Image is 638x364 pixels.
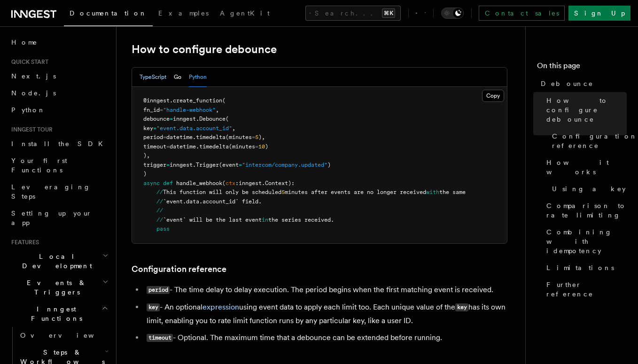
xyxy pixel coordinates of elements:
[143,107,160,113] span: fn_id
[156,217,163,223] span: //
[537,75,627,92] a: Debounce
[143,162,166,168] span: trigger
[235,180,239,186] span: :
[541,79,593,88] span: Debounce
[239,180,262,186] span: inngest
[546,201,627,220] span: Comparison to rate limiting
[174,68,181,87] button: Go
[11,38,38,47] span: Home
[11,72,56,80] span: Next.js
[482,90,504,102] button: Copy
[156,189,163,195] span: //
[147,303,160,311] code: key
[163,189,281,195] span: This function will only be scheduled
[163,134,166,140] span: =
[285,189,426,195] span: minutes after events are no longer received
[8,304,101,323] span: Inngest Functions
[268,217,331,223] span: the series received
[546,263,614,272] span: Limitations
[331,217,334,223] span: .
[265,143,268,150] span: )
[199,143,229,150] span: timedelta
[568,6,630,21] a: Sign Up
[226,180,235,186] span: ctx
[176,180,222,186] span: handle_webhook
[8,85,110,101] a: Node.js
[11,140,109,147] span: Install the SDK
[546,96,627,124] span: How to configure debounce
[143,180,160,186] span: async
[281,189,285,195] span: 5
[426,189,439,195] span: with
[543,92,627,128] a: How to configure debounce
[258,134,265,140] span: ),
[548,128,627,154] a: Configuration reference
[552,132,638,150] span: Configuration reference
[8,34,110,51] a: Home
[156,207,163,214] span: //
[258,198,262,205] span: .
[219,162,239,168] span: (event
[222,180,226,186] span: (
[255,134,258,140] span: 5
[262,180,265,186] span: .
[8,239,39,246] span: Features
[153,125,156,132] span: =
[16,327,110,344] a: Overview
[143,143,166,150] span: timeout
[11,89,56,97] span: Node.js
[202,302,239,311] a: expression
[229,143,255,150] span: (minutes
[156,125,232,132] span: "event.data.account_id"
[546,227,627,256] span: Combining with idempotency
[226,134,252,140] span: (minutes
[173,116,199,122] span: inngest.
[8,301,110,327] button: Inngest Functions
[196,162,219,168] span: Trigger
[11,183,91,200] span: Leveraging Steps
[147,286,170,294] code: period
[170,162,196,168] span: inngest.
[143,170,147,177] span: )
[20,332,117,339] span: Overview
[132,43,277,56] a: How to configure debounce
[163,198,183,205] span: `event
[158,9,209,17] span: Examples
[183,198,186,205] span: .
[327,162,331,168] span: )
[479,6,565,21] a: Contact sales
[143,116,170,122] span: debounce
[8,278,102,297] span: Events & Triggers
[143,125,153,132] span: key
[543,197,627,224] a: Comparison to rate limiting
[144,283,507,297] li: - The time delay to delay execution. The period begins when the first matching event is received.
[64,3,153,26] a: Documentation
[220,9,270,17] span: AgentKit
[8,274,110,301] button: Events & Triggers
[8,58,48,66] span: Quick start
[222,97,226,104] span: (
[252,134,255,140] span: =
[8,68,110,85] a: Next.js
[543,259,627,276] a: Limitations
[199,198,202,205] span: .
[8,126,53,133] span: Inngest tour
[546,158,627,177] span: How it works
[8,178,110,205] a: Leveraging Steps
[196,134,226,140] span: timedelta
[143,134,163,140] span: period
[8,252,102,271] span: Local Development
[8,205,110,231] a: Setting up your app
[199,116,226,122] span: Debounce
[202,198,258,205] span: account_id` field
[11,209,92,226] span: Setting up your app
[144,331,507,345] li: - Optional. The maximum time that a debounce can be extended before running.
[166,134,196,140] span: datetime.
[186,198,199,205] span: data
[265,180,295,186] span: Context):
[543,224,627,259] a: Combining with idempotency
[226,116,229,122] span: (
[441,8,464,19] button: Toggle dark mode
[144,301,507,327] li: - An optional using event data to apply each limit too. Each unique value of the has its own limi...
[262,217,268,223] span: in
